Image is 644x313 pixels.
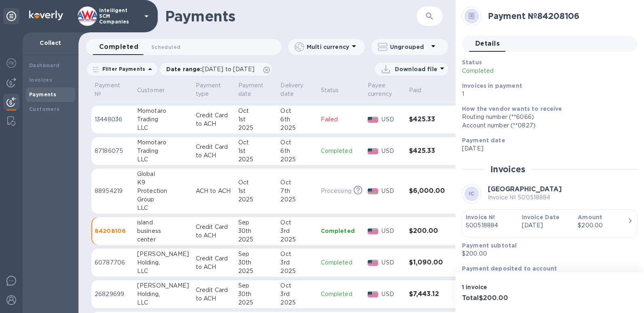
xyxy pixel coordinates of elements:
[196,81,232,98] span: Payment type
[280,178,314,187] div: Oct
[137,250,189,258] div: [PERSON_NAME]
[390,43,428,51] p: Ungrouped
[395,65,437,73] p: Download file
[95,81,120,98] p: Payment №
[196,254,232,271] p: Credit Card to ACH
[381,258,402,267] p: USD
[29,11,63,20] img: Logo
[238,218,274,227] div: Sep
[462,250,631,258] p: $200.00
[381,115,402,124] p: USD
[280,258,314,267] div: 3rd
[137,258,189,267] div: Holding,
[466,214,495,220] b: Invoice №
[578,214,602,220] b: Amount
[95,81,131,98] span: Payment №
[137,115,189,124] div: Trading
[137,281,189,290] div: [PERSON_NAME]
[488,11,631,21] h2: Payment № 84208106
[280,81,303,98] p: Delivery date
[409,290,445,298] h3: $7,443.12
[462,209,638,237] button: Invoice №S00518884Invoice Date[DATE]Amount$200.00
[462,283,547,291] p: 1 invoice
[238,147,274,155] div: 1st
[280,235,314,244] div: 2025
[462,294,547,302] h3: Total $200.00
[238,124,274,132] div: 2025
[196,143,232,160] p: Credit Card to ACH
[321,227,361,235] p: Completed
[238,290,274,298] div: 30th
[409,116,445,123] h3: $425.33
[137,86,165,95] p: Customer
[202,66,254,72] span: [DATE] to [DATE]
[409,227,445,235] h3: $200.00
[137,124,189,132] div: LLC
[280,290,314,298] div: 3rd
[137,227,189,235] div: business
[6,58,16,68] img: Foreign exchange
[238,81,264,98] p: Payment date
[368,81,402,98] span: Payee currency
[99,41,138,53] span: Completed
[578,221,627,230] div: $200.00
[137,298,189,307] div: LLC
[196,286,232,303] p: Credit Card to ACH
[196,111,232,128] p: Credit Card to ACH
[490,164,525,174] h2: Invoices
[321,187,352,195] p: Processing
[280,107,314,115] div: Oct
[238,258,274,267] div: 30th
[469,190,475,197] b: IC
[462,106,562,112] b: How the vendor wants to receive
[475,38,500,49] span: Details
[95,290,131,298] p: 26829699
[280,267,314,275] div: 2025
[368,81,392,98] p: Payee currency
[166,65,258,73] p: Date range :
[280,115,314,124] div: 6th
[280,218,314,227] div: Oct
[238,155,274,164] div: 2025
[307,43,349,51] p: Multi currency
[280,81,314,98] span: Delivery date
[321,290,361,298] p: Completed
[462,242,517,249] b: Payment subtotal
[137,138,189,147] div: Momotaro
[165,8,417,25] h1: Payments
[280,298,314,307] div: 2025
[381,290,402,298] p: USD
[462,121,631,130] div: Account number (**0827)
[238,267,274,275] div: 2025
[280,195,314,204] div: 2025
[29,106,60,112] b: Customers
[488,193,562,202] p: Invoice № S00518884
[137,267,189,275] div: LLC
[280,227,314,235] div: 3rd
[280,187,314,195] div: 7th
[196,187,232,195] p: ACH to ACH
[522,221,572,230] p: [DATE]
[238,187,274,195] div: 1st
[238,235,274,244] div: 2025
[280,138,314,147] div: Oct
[409,86,422,95] p: Paid
[29,77,52,83] b: Invoices
[137,195,189,204] div: Group
[238,195,274,204] div: 2025
[238,138,274,147] div: Oct
[466,221,515,230] p: S00518884
[238,227,274,235] div: 30th
[137,155,189,164] div: LLC
[238,115,274,124] div: 1st
[321,147,361,155] p: Completed
[280,281,314,290] div: Oct
[238,250,274,258] div: Sep
[29,62,60,68] b: Dashboard
[137,290,189,298] div: Holding,
[321,86,350,95] span: Status
[238,81,274,98] span: Payment date
[280,250,314,258] div: Oct
[137,170,189,178] div: Global
[137,107,189,115] div: Momotaro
